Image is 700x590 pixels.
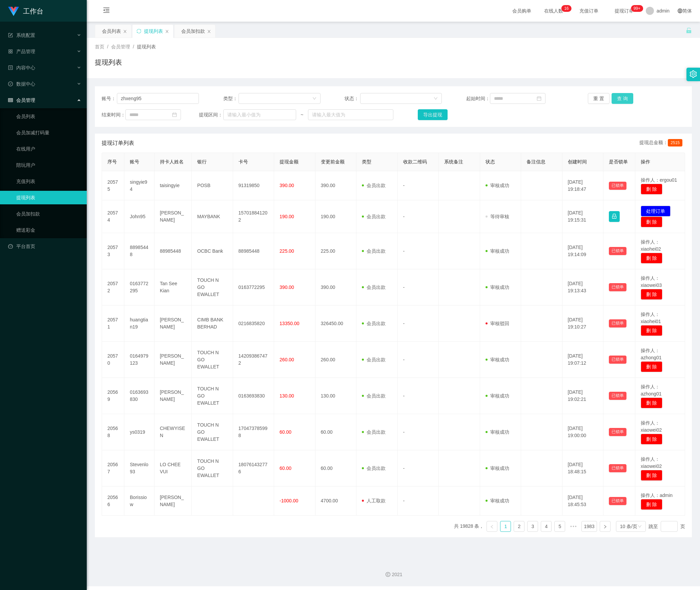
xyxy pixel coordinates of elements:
span: 序号 [107,159,117,164]
span: 会员出款 [362,321,386,326]
span: 会员出款 [362,214,386,219]
td: [DATE] 19:10:27 [562,305,604,342]
td: 4700.00 [315,486,357,516]
span: 创建时间 [568,159,587,164]
span: 审核成功 [486,285,509,290]
span: 会员出款 [362,429,386,435]
span: 操作人：ergou01 [641,177,677,183]
span: 操作人：azhong01 [641,348,662,360]
div: 提现总金额： [639,139,685,147]
button: 删 除 [641,499,662,510]
span: 起始时间： [466,95,490,102]
span: 会员出款 [362,466,386,471]
button: 删 除 [641,434,662,445]
td: 60.00 [315,414,357,450]
span: 人工取款 [362,498,386,503]
td: [PERSON_NAME] [155,342,192,378]
i: 图标: check-circle-o [8,82,13,86]
span: 提现区间： [199,111,223,118]
span: 提现订单 [611,8,637,13]
span: 审核成功 [486,498,509,503]
td: POSB [192,171,233,200]
span: -1000.00 [280,498,298,503]
a: 会员加扣款 [16,207,81,221]
i: 图标: global [678,8,682,13]
li: 上一页 [487,521,497,532]
td: 0163693830 [124,378,154,414]
div: 2021 [92,571,695,578]
td: TOUCH N GO EWALLET [192,414,233,450]
i: 图标: down [434,96,438,101]
td: [PERSON_NAME] [155,305,192,342]
td: 20568 [102,414,124,450]
td: 142093867472 [233,342,274,378]
a: 1 [500,521,511,531]
td: huangtian19 [124,305,154,342]
div: 会员列表 [102,25,121,38]
li: 5 [554,521,565,532]
td: 20571 [102,305,124,342]
td: TOUCH N GO EWALLET [192,378,233,414]
td: [DATE] 19:13:43 [562,269,604,305]
button: 查 询 [612,93,633,104]
span: 状态 [486,159,495,164]
li: 4 [541,521,552,532]
span: - [403,429,405,435]
span: 会员出款 [362,357,386,362]
i: 图标: close [207,29,211,33]
td: MAYBANK [192,200,233,233]
td: TOUCH N GO EWALLET [192,342,233,378]
td: OCBC Bank [192,233,233,269]
td: [DATE] 19:02:21 [562,378,604,414]
a: 2 [514,521,524,531]
a: 会员列表 [16,110,81,123]
td: 91319850 [233,171,274,200]
span: 130.00 [280,393,294,399]
button: 已锁单 [609,356,626,364]
td: [DATE] 19:15:31 [562,200,604,233]
span: 2515 [668,139,682,146]
span: 会员出款 [362,285,386,290]
button: 已锁单 [609,392,626,400]
td: 225.00 [315,233,357,269]
span: 提现列表 [137,44,156,49]
span: 审核成功 [486,183,509,188]
p: 6 [567,5,569,12]
h1: 工作台 [23,0,43,22]
td: [DATE] 19:18:47 [562,171,604,200]
td: CIMB BANK BERHAD [192,305,233,342]
a: 陪玩用户 [16,158,81,172]
span: - [403,183,405,188]
td: 0163772295 [233,269,274,305]
sup: 1070 [631,5,643,12]
td: 0163772295 [124,269,154,305]
td: Stevenlo93 [124,450,154,486]
i: 图标: calendar [537,96,541,101]
td: [DATE] 19:14:09 [562,233,604,269]
span: 审核成功 [486,357,509,362]
span: 操作人：azhong01 [641,384,662,396]
span: 操作人：xiaowei03 [641,275,662,288]
button: 重 置 [588,93,610,104]
button: 删 除 [641,398,662,408]
button: 删 除 [641,253,662,264]
span: 操作人：xiaohei02 [641,239,661,252]
span: 审核驳回 [486,321,509,326]
td: 88985448 [155,233,192,269]
button: 删 除 [641,361,662,372]
i: 图标: unlock [686,27,692,33]
i: 图标: down [312,96,316,101]
td: 180761432776 [233,450,274,486]
td: singyie94 [124,171,154,200]
li: 2 [514,521,524,532]
a: 图标: dashboard平台首页 [8,240,81,253]
li: 向后 5 页 [568,521,579,532]
td: TOUCH N GO EWALLET [192,450,233,486]
button: 删 除 [641,289,662,300]
span: 会员管理 [8,97,35,103]
span: 审核成功 [486,429,509,435]
a: 赠送彩金 [16,223,81,237]
span: / [133,44,134,49]
span: 持卡人姓名 [160,159,184,164]
span: 收款二维码 [403,159,427,164]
